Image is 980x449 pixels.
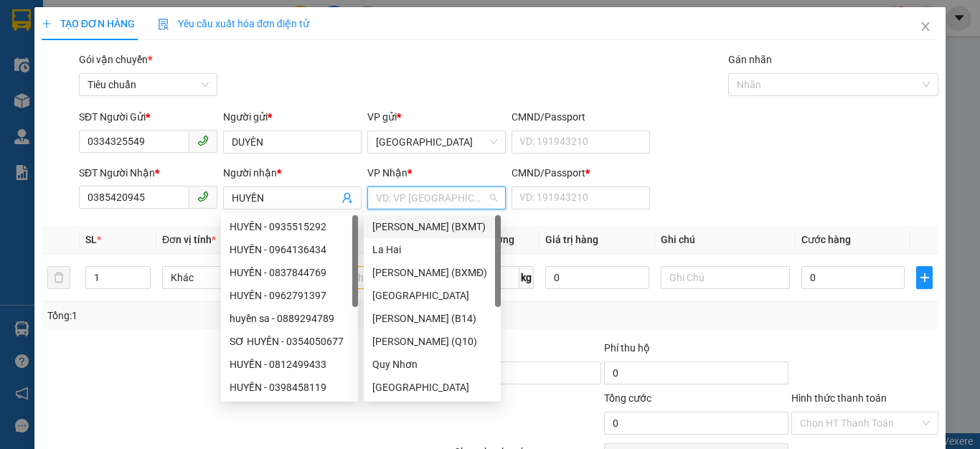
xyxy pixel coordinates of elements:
div: [GEOGRAPHIC_DATA] [372,288,492,303]
div: Đà Nẵng [364,376,501,399]
div: HUYỀN - 0398458119 [221,376,358,399]
div: [PERSON_NAME] (BXMĐ) [372,265,492,280]
div: HUYỀN - 0935515292 [230,219,349,235]
span: Khác [171,267,283,288]
span: Giá trị hàng [545,234,598,245]
span: plus [917,272,932,283]
div: Hồ Chí Minh (B14) [364,307,501,330]
div: HUYỀN - 0962791397 [221,284,358,307]
span: user-add [341,192,353,204]
div: HUYỀN - 0962791397 [230,288,349,303]
button: delete [47,266,70,289]
span: kg [519,266,534,289]
div: Quy Nhơn [364,353,501,376]
span: plus [42,19,52,29]
div: SƠ HUYỀN - 0354050677 [230,334,349,349]
input: 0 [545,266,649,289]
div: HUYỀN - 0812499433 [230,356,349,372]
span: phone [197,191,209,202]
img: icon [158,19,169,30]
div: HUYỀN - 0837844769 [221,261,358,284]
span: Đơn vị tính [162,234,216,245]
div: Hồ Chí Minh (BXMT) [364,215,501,238]
div: Quy Nhơn [372,356,492,372]
input: Ghi Chú [661,266,790,289]
th: Ghi chú [655,226,796,254]
span: Gói vận chuyển [79,54,152,65]
div: HUYỀN - 0935515292 [221,215,358,238]
button: Close [905,7,946,47]
label: Hình thức thanh toán [791,392,887,404]
div: [PERSON_NAME] (B14) [372,311,492,326]
div: Hồ Chí Minh (BXMĐ) [364,261,501,284]
div: Tổng: 1 [47,308,380,323]
div: La Hai [364,238,501,261]
button: plus [916,266,933,289]
div: SƠ HUYỀN - 0354050677 [221,330,358,353]
div: Hồ Chí Minh (Q10) [364,330,501,353]
div: huyền sa - 0889294789 [230,311,349,326]
span: Yêu cầu xuất hóa đơn điện tử [158,18,309,29]
span: TẠO ĐƠN HÀNG [42,18,135,29]
span: SL [85,234,97,245]
div: [GEOGRAPHIC_DATA] [372,379,492,395]
div: huyền sa - 0889294789 [221,307,358,330]
span: Phú Lâm [376,131,497,153]
div: CMND/Passport [512,165,650,181]
div: [PERSON_NAME] (Q10) [372,334,492,349]
div: Tuy Hòa [364,284,501,307]
div: HUYỀN - 0964136434 [230,242,349,257]
label: Gán nhãn [728,54,772,65]
div: HUYỀN - 0964136434 [221,238,358,261]
div: Người nhận [223,165,362,181]
div: Người gửi [223,109,362,125]
span: phone [197,135,209,146]
div: SĐT Người Gửi [79,109,217,125]
div: HUYỀN - 0812499433 [221,353,358,376]
div: HUYỀN - 0837844769 [230,265,349,280]
div: HUYỀN - 0398458119 [230,379,349,395]
div: CMND/Passport [512,109,650,125]
span: Tiêu chuẩn [88,74,209,95]
div: VP gửi [367,109,506,125]
span: close [920,21,931,32]
div: Phí thu hộ [604,340,788,361]
div: [PERSON_NAME] (BXMT) [372,219,492,235]
span: Tổng cước [604,392,651,404]
div: La Hai [372,242,492,257]
span: VP Nhận [367,167,407,179]
div: SĐT Người Nhận [79,165,217,181]
span: Cước hàng [801,234,851,245]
